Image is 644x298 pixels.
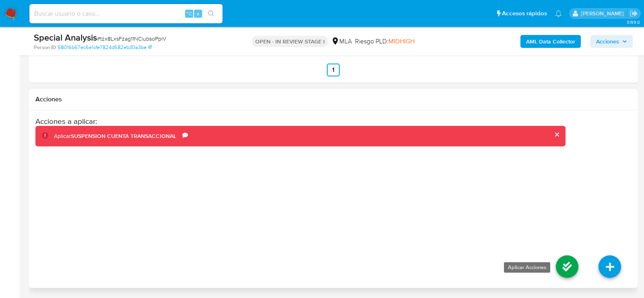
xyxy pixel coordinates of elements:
[355,37,415,46] span: Riesgo PLD:
[581,10,627,17] p: lourdes.morinigo@mercadolibre.com
[29,8,223,19] input: Buscar usuario o caso...
[590,35,633,48] button: Acciones
[34,44,56,51] b: Person ID
[203,8,219,19] button: search-icon
[71,132,176,140] b: SUSPENSION CUENTA TRANSACCIONAL
[34,31,97,44] b: Special Analysis
[388,37,415,46] span: MIDHIGH
[58,44,152,51] a: 58016b67ec6e1cfe7824d582eb30a3be
[35,95,631,103] h2: Acciones
[197,10,199,17] span: s
[97,35,166,43] span: # tzx8LxsFzag11NCiubsoPpiV
[630,9,638,18] a: Salir
[520,35,581,48] button: AML Data Collector
[596,35,619,48] span: Acciones
[252,36,328,47] p: OPEN - IN REVIEW STAGE I
[186,10,192,17] span: ⌥
[555,10,562,17] a: Notificaciones
[526,35,575,48] b: AML Data Collector
[35,117,566,126] h3: Acciones a aplicar :
[331,37,352,46] div: MLA
[627,19,640,25] span: 3.159.0
[554,132,559,137] button: cerrar
[502,9,547,18] span: Accesos rápidos
[54,132,182,140] div: Aplicar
